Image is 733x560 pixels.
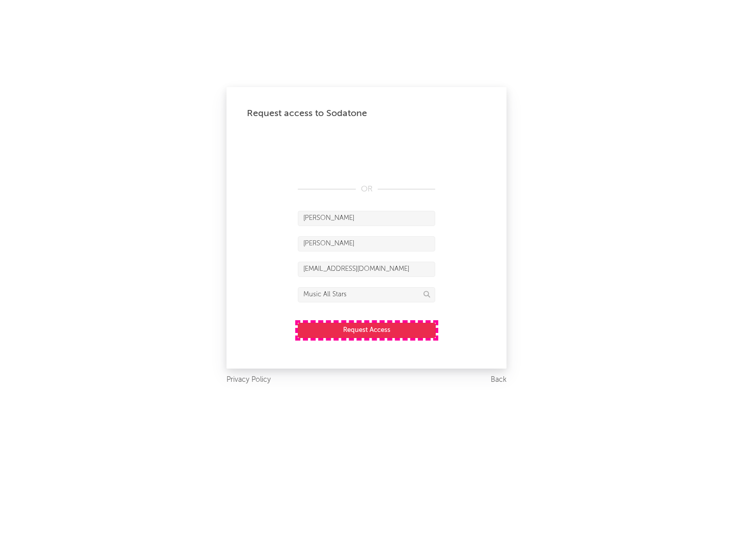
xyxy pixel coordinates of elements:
input: Division [298,287,435,302]
input: Email [298,262,435,277]
a: Privacy Policy [227,374,271,386]
div: Request access to Sodatone [247,107,486,120]
div: OR [298,183,435,195]
button: Request Access [298,323,436,338]
a: Back [491,374,506,386]
input: First Name [298,211,435,226]
input: Last Name [298,236,435,251]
